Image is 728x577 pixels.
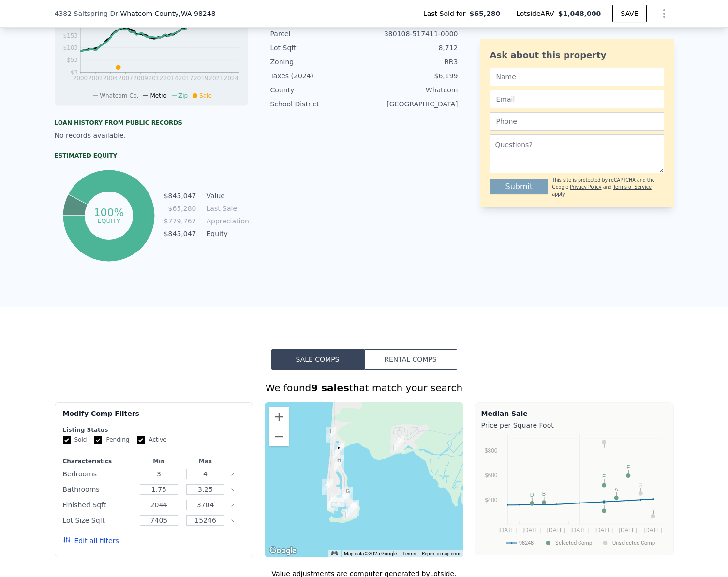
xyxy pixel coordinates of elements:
[326,427,336,443] div: 4489 Sucia Dr
[199,92,212,99] span: Sale
[150,92,166,99] span: Metro
[231,488,235,492] button: Clear
[63,436,87,444] label: Sold
[267,545,299,557] a: Open this area in Google Maps (opens a new window)
[402,551,416,556] a: Terms (opens in new tab)
[311,382,349,394] strong: 9 sales
[331,551,338,555] button: Keyboard shortcuts
[63,436,71,444] input: Sold
[619,527,637,533] text: [DATE]
[484,497,497,503] text: $400
[394,436,404,452] div: 3753 Sinclair Dr
[205,203,248,214] td: Last Sale
[184,458,227,465] div: Max
[364,99,458,109] div: [GEOGRAPHIC_DATA]
[327,494,338,511] div: 4072 Sucia Dr
[612,5,646,22] button: SAVE
[570,184,601,190] a: Privacy Policy
[542,491,545,497] text: B
[205,191,248,201] td: Value
[490,90,664,108] input: Email
[223,75,238,82] tspan: 2024
[63,536,119,546] button: Edit all filters
[484,447,497,454] text: $800
[555,540,592,546] text: Selected Comp
[613,184,652,190] a: Terms of Service
[133,75,148,82] tspan: 2009
[178,10,215,17] span: , WA 98248
[654,4,674,23] button: Show Options
[88,75,103,82] tspan: 2002
[342,487,353,503] div: 4087 Saltspring Dr
[333,443,344,459] div: 4382 Saltspring Dr
[94,436,129,444] label: Pending
[55,119,248,127] div: Loan history from public records
[270,43,364,53] div: Lot Sqft
[498,527,517,533] text: [DATE]
[522,527,541,533] text: [DATE]
[55,131,248,140] div: No records available.
[63,32,78,39] tspan: $153
[364,71,458,81] div: $6,199
[231,503,235,507] button: Clear
[603,447,605,453] text: I
[73,75,88,82] tspan: 2000
[94,436,102,444] input: Pending
[55,381,674,395] div: We found that match your search
[639,482,643,488] text: G
[63,44,78,51] tspan: $103
[346,502,357,518] div: 3962 Saltspring Dr
[148,75,163,82] tspan: 2012
[481,418,668,432] div: Price per Square Foot
[490,179,549,194] button: Submit
[267,545,299,557] img: Google
[484,472,497,479] text: $600
[137,436,145,444] input: Active
[469,9,500,18] span: $65,280
[490,48,664,62] div: Ask about this property
[63,458,134,465] div: Characteristics
[270,99,364,109] div: School District
[338,489,349,506] div: 4100 Matia Dr
[269,427,289,446] button: Zoom out
[519,540,534,546] text: 98248
[163,191,197,201] td: $845,047
[231,519,235,523] button: Clear
[100,92,138,99] span: Whatcom Co.
[178,92,188,99] span: Zip
[137,458,180,465] div: Min
[55,152,248,160] div: Estimated Equity
[137,436,166,444] label: Active
[364,349,457,370] button: Rental Comps
[270,29,364,39] div: Parcel
[63,409,245,426] div: Modify Comp Filters
[118,75,133,82] tspan: 2007
[552,177,664,198] div: This site is protected by reCAPTCHA and the Google and apply.
[651,505,654,511] text: H
[547,527,565,533] text: [DATE]
[55,9,119,18] span: 4382 Saltspring Dr
[558,10,601,17] span: $1,048,000
[348,500,359,516] div: 3982 Saltspring Dr
[269,407,289,427] button: Zoom in
[205,228,248,239] td: Equity
[63,483,134,496] div: Bathrooms
[70,69,77,76] tspan: $3
[270,71,364,81] div: Taxes (2024)
[193,75,208,82] tspan: 2019
[570,527,589,533] text: [DATE]
[231,473,235,476] button: Clear
[602,499,606,505] text: C
[178,75,193,82] tspan: 2017
[516,9,558,18] span: Lotside ARV
[163,203,197,214] td: $65,280
[423,9,470,18] span: Last Sold for
[530,492,534,498] text: D
[490,68,664,86] input: Name
[271,349,364,370] button: Sale Comps
[63,514,134,527] div: Lot Size Sqft
[481,409,668,418] div: Median Sale
[97,217,120,224] tspan: equity
[163,75,178,82] tspan: 2014
[163,228,197,239] td: $845,047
